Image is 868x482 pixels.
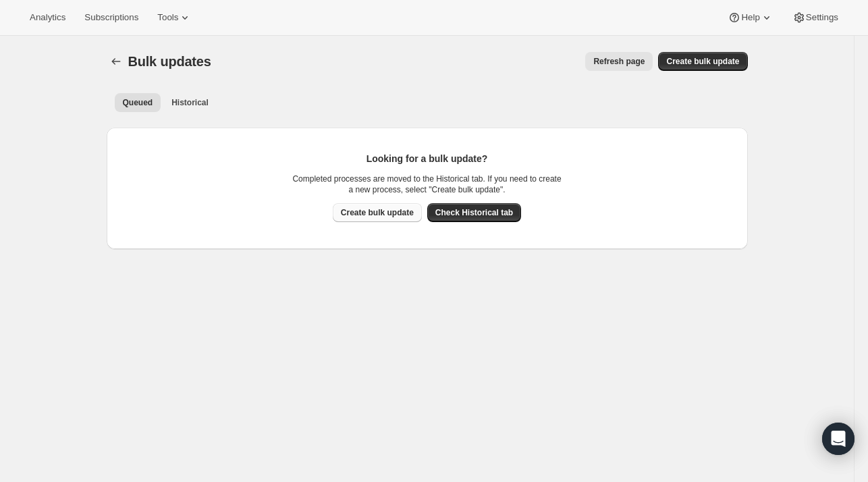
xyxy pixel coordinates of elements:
[720,8,781,27] button: Help
[157,12,178,23] span: Tools
[128,54,211,69] span: Bulk updates
[30,12,65,23] span: Analytics
[292,173,562,195] p: Completed processes are moved to the Historical tab. If you need to create a new process, select ...
[123,97,153,108] span: Queued
[171,97,209,108] span: Historical
[76,8,146,27] button: Subscriptions
[585,52,653,71] button: Refresh page
[333,203,422,222] button: Create bulk update
[149,8,200,27] button: Tools
[822,423,855,455] div: Open Intercom Messenger
[666,56,739,67] span: Create bulk update
[658,52,747,71] button: Create bulk update
[427,203,521,222] button: Check Historical tab
[435,207,513,218] span: Check Historical tab
[806,12,838,23] span: Settings
[784,8,846,27] button: Settings
[741,12,759,23] span: Help
[593,56,645,67] span: Refresh page
[107,52,126,71] button: Bulk updates
[84,12,138,23] span: Subscriptions
[341,207,414,218] span: Create bulk update
[22,8,74,27] button: Analytics
[292,152,562,165] p: Looking for a bulk update?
